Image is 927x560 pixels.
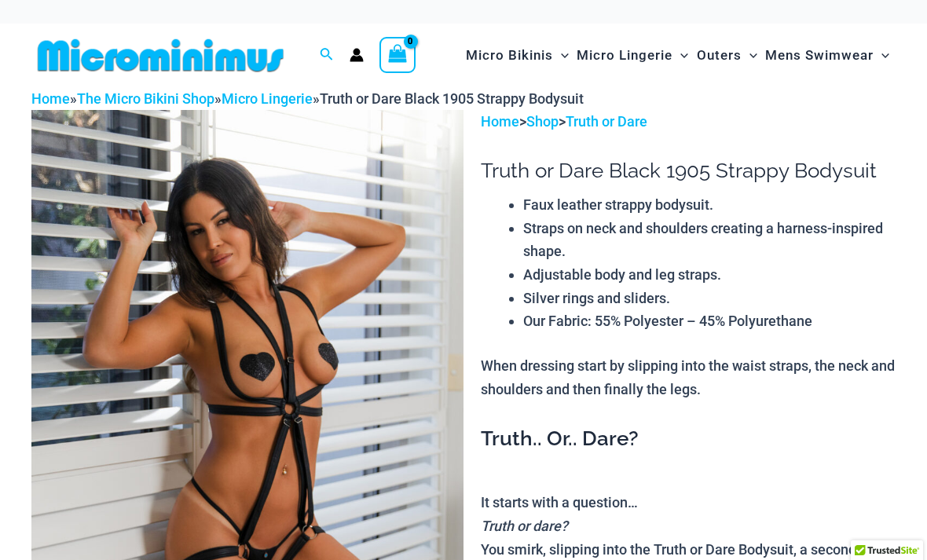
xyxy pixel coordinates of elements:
[350,48,364,62] a: Account icon link
[320,46,334,65] a: Search icon link
[481,354,896,401] p: When dressing start by slipping into the waist straps, the neck and shoulders and then finally th...
[379,37,416,73] a: View Shopping Cart, empty
[697,35,742,75] span: Outers
[523,263,896,287] li: Adjustable body and leg straps.
[874,35,889,75] span: Menu Toggle
[31,38,290,73] img: MM SHOP LOGO FLAT
[742,35,757,75] span: Menu Toggle
[523,287,896,310] li: Silver rings and sliders.
[481,113,519,130] a: Home
[462,31,573,79] a: Micro BikinisMenu ToggleMenu Toggle
[320,90,584,107] span: Truth or Dare Black 1905 Strappy Bodysuit
[523,193,896,217] li: Faux leather strappy bodysuit.
[553,35,569,75] span: Menu Toggle
[460,29,896,82] nav: Site Navigation
[31,90,70,107] a: Home
[481,426,896,452] h3: Truth.. Or.. Dare?
[222,90,313,107] a: Micro Lingerie
[672,35,688,75] span: Menu Toggle
[761,31,893,79] a: Mens SwimwearMenu ToggleMenu Toggle
[577,35,672,75] span: Micro Lingerie
[693,31,761,79] a: OutersMenu ToggleMenu Toggle
[566,113,647,130] a: Truth or Dare
[466,35,553,75] span: Micro Bikinis
[77,90,214,107] a: The Micro Bikini Shop
[526,113,559,130] a: Shop
[481,518,568,534] i: Truth or dare?
[523,217,896,263] li: Straps on neck and shoulders creating a harness-inspired shape.
[523,309,896,333] li: Our Fabric: 55% Polyester – 45% Polyurethane
[765,35,874,75] span: Mens Swimwear
[481,110,896,134] p: > >
[31,90,584,107] span: » » »
[573,31,692,79] a: Micro LingerieMenu ToggleMenu Toggle
[481,159,896,183] h1: Truth or Dare Black 1905 Strappy Bodysuit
